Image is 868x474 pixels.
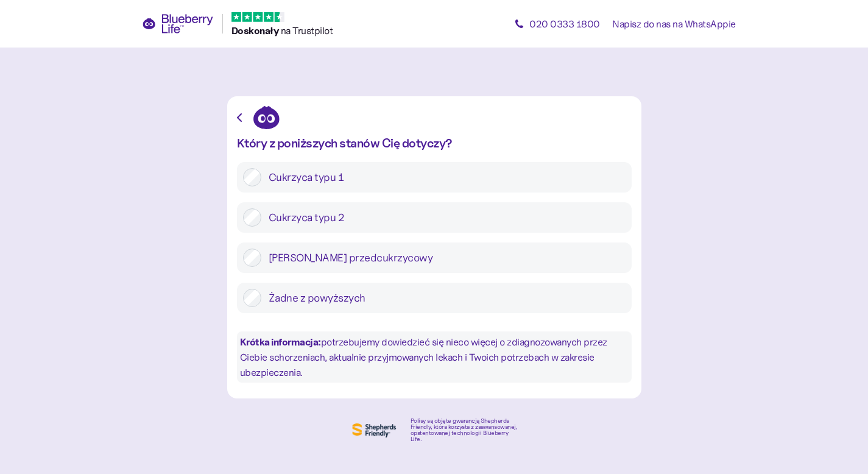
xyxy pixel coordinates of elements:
[269,251,433,264] font: [PERSON_NAME] przedcukrzycowy
[612,18,736,30] font: Napisz do nas na WhatsAppie
[281,24,333,37] font: na Trustpilot
[350,420,398,440] img: Przyjazny pasterzom
[240,336,607,378] font: potrzebujemy dowiedzieć się nieco więcej o zdiagnozowanych przez Ciebie schorzeniach, aktualnie p...
[269,171,344,184] font: Cukrzyca typu 1
[529,18,600,30] font: 020 0333 1800
[237,136,453,150] font: Który z poniższych stanów Cię dotyczy?
[503,12,612,36] a: 020 0333 1800
[269,211,345,224] font: Cukrzyca typu 2
[240,336,321,348] font: Krótka informacja:
[231,24,280,37] font: Doskonały
[269,291,365,305] font: Żadne z powyższych
[617,12,727,36] a: Napisz do nas na WhatsAppie
[411,417,518,443] font: Polisy są objęte gwarancją Shepherds Friendly, która korzysta z zaawansowanej, opatentowanej tech...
